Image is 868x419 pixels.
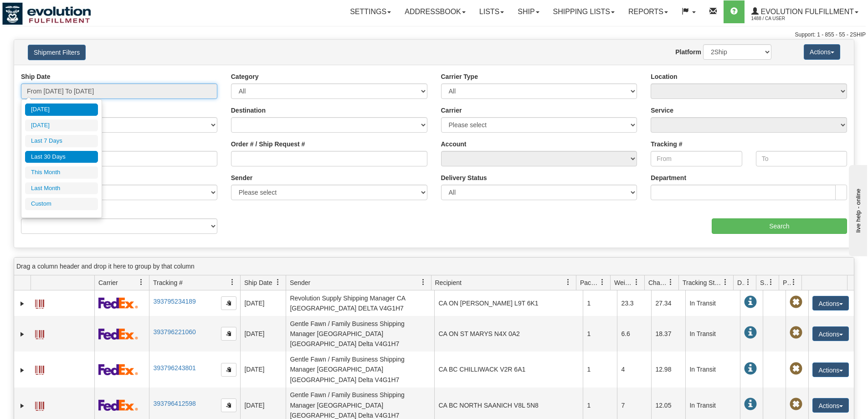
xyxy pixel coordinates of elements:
a: Carrier filter column settings [134,274,149,290]
button: Actions [804,44,840,60]
a: Expand [18,299,27,308]
span: In Transit [744,362,757,375]
td: Gentle Fawn / Family Business Shipping Manager [GEOGRAPHIC_DATA] [GEOGRAPHIC_DATA] Delta V4G1H7 [286,316,434,352]
button: Actions [812,326,849,341]
a: Ship Date filter column settings [270,274,286,290]
a: Label [35,362,44,376]
span: Charge [648,278,668,287]
span: Recipient [435,278,462,287]
a: Tracking Status filter column settings [718,274,733,290]
a: Expand [18,330,27,339]
a: 393796243801 [153,364,195,372]
li: [DATE] [25,103,98,116]
a: Expand [18,366,27,375]
img: logo1488.jpg [2,2,91,25]
a: Evolution Fulfillment 1488 / CA User [745,0,865,23]
label: Ship Date [21,72,51,81]
label: Service [651,106,673,115]
div: live help - online [7,8,84,15]
span: Tracking Status [683,278,722,287]
label: Location [651,72,677,81]
button: Shipment Filters [28,45,86,60]
button: Actions [812,362,849,377]
a: Reports [621,0,675,23]
li: Last 30 Days [25,151,98,163]
label: Platform [675,47,701,57]
li: Custom [25,198,98,210]
td: [DATE] [240,352,286,387]
button: Actions [812,296,849,310]
span: Ship Date [244,278,272,287]
span: Pickup Not Assigned [790,296,802,309]
a: Ship [511,0,546,23]
td: 1 [583,290,617,316]
td: 18.37 [651,316,685,352]
td: CA BC CHILLIWACK V2R 6A1 [434,352,583,387]
span: 1488 / CA User [751,14,820,23]
a: Label [35,398,44,412]
input: Search [712,218,847,234]
span: Shipment Issues [760,278,768,287]
a: Settings [343,0,398,23]
label: Category [231,72,259,81]
a: Shipping lists [546,0,621,23]
label: Delivery Status [441,173,487,182]
span: Delivery Status [737,278,745,287]
label: Destination [231,106,266,115]
div: Support: 1 - 855 - 55 - 2SHIP [2,31,866,39]
td: 27.34 [651,290,685,316]
button: Actions [812,398,849,413]
input: From [651,151,742,166]
a: 393795234189 [153,298,195,305]
td: [DATE] [240,290,286,316]
a: Recipient filter column settings [560,274,576,290]
a: Shipment Issues filter column settings [763,274,779,290]
td: 1 [583,352,617,387]
a: Weight filter column settings [629,274,644,290]
li: This Month [25,166,98,179]
a: Label [35,295,44,310]
span: Pickup Not Assigned [790,398,802,411]
button: Copy to clipboard [221,398,236,412]
li: Last 7 Days [25,135,98,147]
td: In Transit [685,352,740,387]
a: 393796412598 [153,400,195,407]
span: Weight [614,278,633,287]
a: Packages filter column settings [595,274,610,290]
a: Delivery Status filter column settings [740,274,756,290]
label: Carrier Type [441,72,478,81]
td: In Transit [685,316,740,352]
img: 2 - FedEx Express® [98,328,138,340]
td: CA ON ST MARYS N4X 0A2 [434,316,583,352]
span: In Transit [744,326,757,339]
li: Last Month [25,182,98,195]
img: 2 - FedEx Express® [98,297,138,309]
label: Tracking # [651,140,682,149]
label: Sender [231,173,252,182]
td: In Transit [685,290,740,316]
span: Packages [580,278,599,287]
td: 23.3 [617,290,651,316]
span: In Transit [744,398,757,411]
a: Charge filter column settings [663,274,678,290]
td: [DATE] [240,316,286,352]
span: In Transit [744,296,757,309]
a: Addressbook [398,0,473,23]
span: Pickup Not Assigned [790,326,802,339]
a: 393796221060 [153,328,195,336]
td: Revolution Supply Shipping Manager CA [GEOGRAPHIC_DATA] DELTA V4G1H7 [286,290,434,316]
span: Pickup Status [783,278,791,287]
li: [DATE] [25,119,98,132]
td: 1 [583,316,617,352]
button: Copy to clipboard [221,327,236,341]
td: 4 [617,352,651,387]
td: 12.98 [651,352,685,387]
label: Account [441,140,467,149]
td: 6.6 [617,316,651,352]
label: Carrier [441,106,462,115]
img: 2 - FedEx Express® [98,399,138,411]
div: grid grouping header [14,258,854,275]
label: Order # / Ship Request # [231,140,305,149]
span: Carrier [98,278,118,287]
span: Tracking # [153,278,183,287]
